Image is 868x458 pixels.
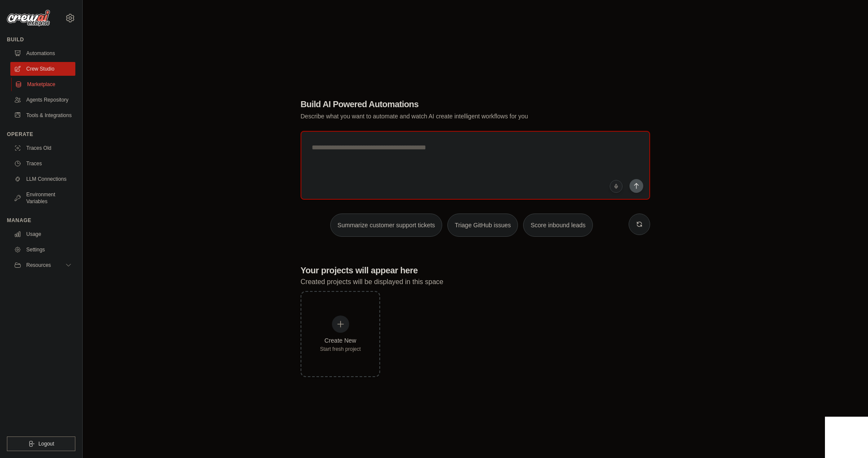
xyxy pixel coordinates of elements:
[10,258,75,272] button: Resources
[10,243,75,257] a: Settings
[7,36,75,43] div: Build
[10,93,75,107] a: Agents Repository
[629,214,650,235] button: Get new suggestions
[10,108,75,122] a: Tools & Integrations
[301,276,650,288] p: Created projects will be displayed in this space
[447,214,518,237] button: Triage GitHub issues
[11,77,76,91] a: Marketplace
[10,141,75,155] a: Traces Old
[10,62,75,76] a: Crew Studio
[7,131,75,138] div: Operate
[301,98,590,110] h1: Build AI Powered Automations
[10,227,75,241] a: Usage
[320,346,361,353] div: Start fresh project
[825,417,868,458] iframe: Chat Widget
[7,436,75,451] button: Logout
[10,172,75,186] a: LLM Connections
[10,188,75,208] a: Environment Variables
[330,214,442,237] button: Summarize customer support tickets
[10,46,75,60] a: Automations
[301,112,590,121] p: Describe what you want to automate and watch AI create intelligent workflows for you
[7,217,75,224] div: Manage
[10,157,75,170] a: Traces
[7,10,50,26] img: Logo
[38,440,54,447] span: Logout
[26,262,51,269] span: Resources
[610,180,623,193] button: Click to speak your automation idea
[320,336,361,345] div: Create New
[523,214,593,237] button: Score inbound leads
[301,264,650,276] h3: Your projects will appear here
